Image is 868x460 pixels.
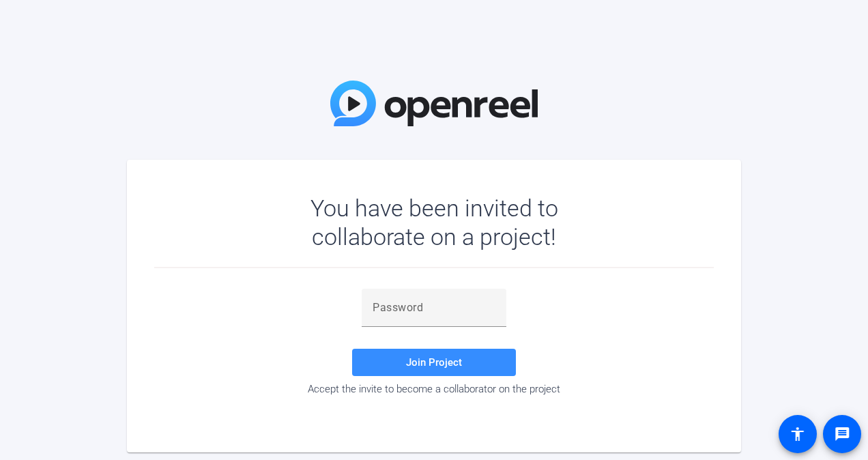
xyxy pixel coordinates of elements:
[352,349,516,376] button: Join Project
[790,426,806,442] mat-icon: accessibility
[330,81,538,126] img: OpenReel Logo
[271,194,598,251] div: You have been invited to collaborate on a project!
[373,300,495,316] input: Password
[834,426,850,442] mat-icon: message
[406,356,462,369] span: Join Project
[154,383,714,395] div: Accept the invite to become a collaborator on the project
